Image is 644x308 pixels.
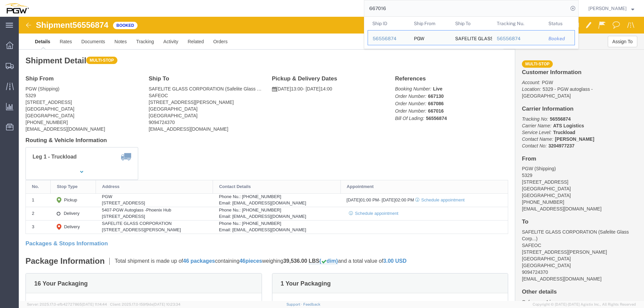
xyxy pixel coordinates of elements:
span: [DATE] 10:23:34 [153,302,180,306]
th: Ship ID [368,17,409,30]
input: Search for shipment number, reference number [364,0,568,16]
div: PGW [414,30,424,45]
span: Client: 2025.17.0-159f9de [110,302,180,306]
table: Search Results [368,17,578,49]
span: Phillip Thornton [588,5,627,12]
a: Support [286,302,303,306]
th: Ship To [450,17,492,30]
a: Feedback [303,302,320,306]
button: [PERSON_NAME] [588,4,635,12]
iframe: FS Legacy Container [19,17,644,301]
img: logo [5,3,29,13]
div: 56556874 [497,35,539,42]
div: 56556874 [373,35,405,42]
span: Copyright © [DATE]-[DATE] Agistix Inc., All Rights Reserved [533,302,636,307]
th: Ship From [409,17,451,30]
span: [DATE] 11:14:44 [82,302,107,306]
span: Server: 2025.17.0-efb42727865 [27,302,107,306]
th: Tracking Nu. [492,17,544,30]
div: SAFELITE GLASS CORPORATION [455,30,487,45]
div: Booked [548,35,570,42]
th: Status [544,17,575,30]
